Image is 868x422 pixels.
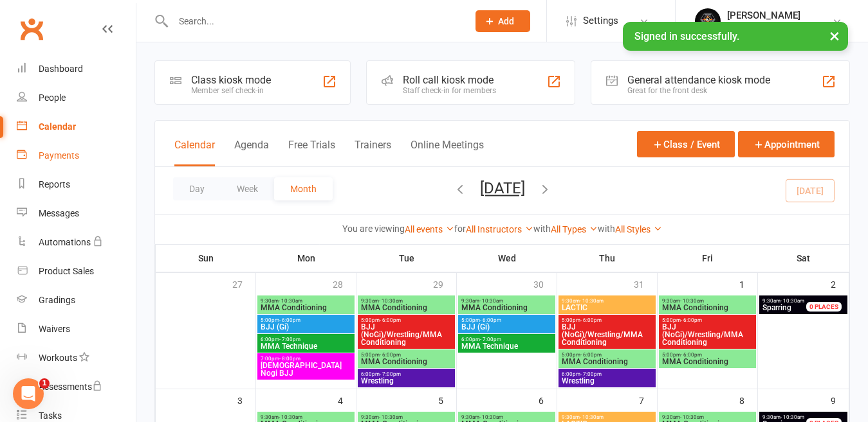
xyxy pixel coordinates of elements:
button: Month [274,177,333,200]
span: - 10:30am [279,298,302,304]
span: 9:30am [461,298,553,304]
div: 0 PLACES [806,302,842,312]
div: 5 [438,389,456,410]
a: Waivers [17,315,136,344]
div: 2 [831,273,849,294]
span: BJJ (NoGi)/Wrestling/MMA Conditioning [561,323,653,346]
span: BJJ (Gi) [260,323,352,331]
span: MMA Conditioning [360,304,452,312]
span: BJJ (NoGi)/Wrestling/MMA Conditioning [661,323,753,346]
button: Day [173,177,221,200]
div: [PERSON_NAME] [727,10,800,21]
span: MMA Conditioning [561,358,653,365]
th: Sun [156,245,256,272]
span: 9:30am [561,414,653,420]
div: 6 [539,389,557,410]
div: Automations [39,237,91,247]
div: 29 [433,273,456,294]
span: - 10:30am [479,414,503,420]
a: Automations [17,228,136,257]
span: - 7:00pm [380,371,401,377]
button: Free Trials [288,139,335,166]
button: Agenda [234,139,269,166]
a: Product Sales [17,257,136,286]
span: 5:00pm [661,317,753,323]
div: Assessments [39,382,102,392]
span: - 6:00pm [480,317,501,323]
span: 7:00pm [260,356,352,362]
div: 8 [739,389,757,410]
button: Trainers [355,139,391,166]
span: MMA Conditioning [461,304,553,312]
span: 9:30am [360,298,452,304]
span: BJJ (Gi) [461,323,553,331]
th: Mon [256,245,356,272]
div: 1 [739,273,757,294]
span: - 7:00pm [480,337,501,342]
strong: with [533,224,551,234]
span: Wrestling [360,377,452,385]
div: 3 [237,389,255,410]
div: Dashboard [39,64,83,74]
div: Class kiosk mode [191,74,271,86]
span: - 10:30am [379,298,403,304]
span: MMA Conditioning [360,358,452,365]
div: 28 [333,273,356,294]
button: Class / Event [637,131,735,157]
span: MMA Conditioning [260,304,352,312]
span: 9:30am [360,414,452,420]
span: 6:00pm [461,337,553,342]
span: 5:00pm [561,317,653,323]
span: 6:00pm [561,371,653,377]
span: 9:30am [260,414,352,420]
a: All Styles [615,224,662,234]
th: Wed [457,245,557,272]
div: Great for the front desk [627,86,770,95]
span: 1 [39,378,50,389]
span: 5:00pm [360,352,452,358]
a: Clubworx [15,13,48,45]
a: Dashboard [17,55,136,84]
div: 30 [533,273,557,294]
span: [DEMOGRAPHIC_DATA] Nogi BJJ [260,362,352,377]
a: All Instructors [466,224,533,234]
strong: with [598,224,615,234]
div: Waivers [39,324,70,334]
span: MMA Technique [461,342,553,350]
a: Reports [17,170,136,199]
a: Calendar [17,112,136,141]
input: Search... [169,12,459,30]
div: Freestyle MMA [727,21,800,33]
span: 5:00pm [360,317,452,323]
span: 9:30am [260,298,352,304]
div: 7 [639,389,657,410]
div: 31 [634,273,657,294]
div: Reports [39,179,70,189]
a: Payments [17,141,136,170]
th: Tue [356,245,457,272]
th: Thu [557,245,658,272]
button: Appointment [738,131,835,157]
span: - 10:30am [780,298,804,304]
div: 9 [831,389,849,410]
span: - 10:30am [580,298,604,304]
span: - 7:00pm [580,371,602,377]
span: - 10:30am [580,414,604,420]
div: Tasks [39,410,62,421]
div: Member self check-in [191,86,271,95]
div: Staff check-in for members [403,86,496,95]
span: - 10:30am [279,414,302,420]
span: 6:00pm [260,337,352,342]
div: Roll call kiosk mode [403,74,496,86]
th: Fri [658,245,758,272]
button: Week [221,177,274,200]
span: 9:30am [561,298,653,304]
span: Signed in successfully. [634,30,739,42]
div: People [39,92,66,103]
a: Assessments [17,373,136,401]
button: × [823,22,846,49]
span: 5:00pm [260,317,352,323]
div: Gradings [39,295,75,305]
a: All Types [551,224,598,234]
button: Online Meetings [411,139,484,166]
